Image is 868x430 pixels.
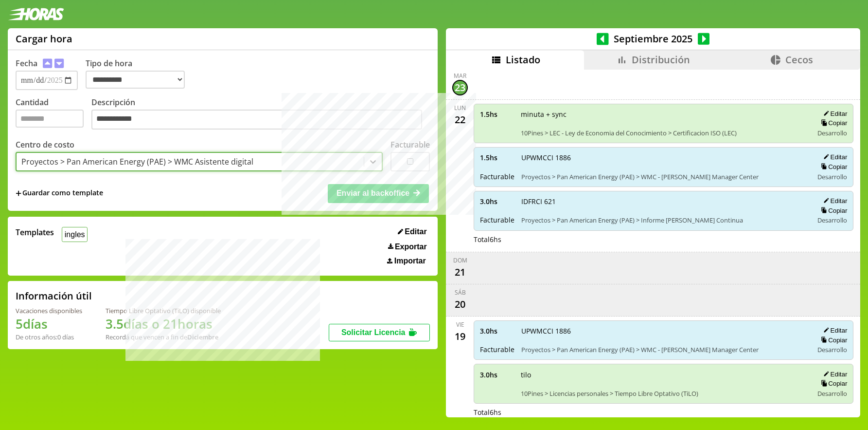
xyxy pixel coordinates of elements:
span: Proyectos > Pan American Energy (PAE) > WMC - [PERSON_NAME] Manager Center [521,345,806,354]
span: Proyectos > Pan American Energy (PAE) > Informe [PERSON_NAME] Continua [521,216,806,224]
div: 23 [452,80,468,95]
span: Septiembre 2025 [609,32,698,45]
button: Exportar [385,242,430,252]
span: IDFRCI 621 [521,197,806,206]
span: Importar [394,257,426,265]
div: mar [454,72,466,80]
div: Proyectos > Pan American Energy (PAE) > WMC Asistente digital [21,156,253,167]
div: 20 [452,297,468,312]
h1: 5 días [16,315,82,333]
label: Cantidad [16,97,91,132]
textarea: Descripción [91,110,422,130]
button: Copiar [818,379,847,388]
span: 1.5 hs [480,153,514,162]
span: Listado [506,53,540,66]
span: Facturable [480,215,514,224]
label: Tipo de hora [86,58,193,90]
div: Total 6 hs [474,235,853,244]
span: Desarrollo [817,172,847,181]
button: Editar [820,197,847,205]
button: Editar [820,110,847,118]
div: Total 6 hs [474,408,853,417]
button: Enviar al backoffice [328,184,429,203]
div: scrollable content [446,70,860,416]
div: De otros años: 0 días [16,333,82,341]
span: Facturable [480,172,514,181]
span: Facturable [480,345,514,354]
button: Solicitar Licencia [329,324,430,341]
span: Cecos [785,53,813,66]
h1: 3.5 días o 21 horas [106,315,221,333]
button: Editar [820,370,847,378]
span: Proyectos > Pan American Energy (PAE) > WMC - [PERSON_NAME] Manager Center [521,172,806,181]
div: 19 [452,329,468,344]
span: Templates [16,227,54,238]
button: Editar [820,153,847,161]
span: +Guardar como template [16,188,103,199]
div: sáb [455,288,466,297]
span: Desarrollo [817,389,847,398]
span: UPWMCCI 1886 [521,326,806,336]
button: Editar [820,326,847,335]
h2: Información útil [16,289,92,302]
button: Copiar [818,206,847,215]
span: 10Pines > Licencias personales > Tiempo Libre Optativo (TiLO) [521,389,806,398]
b: Diciembre [187,333,218,341]
span: Enviar al backoffice [337,189,409,197]
button: ingles [62,227,88,242]
span: 3.0 hs [480,370,514,379]
span: + [16,188,21,199]
label: Descripción [91,97,430,132]
span: 1.5 hs [480,110,514,119]
label: Facturable [390,139,430,150]
div: dom [453,256,467,264]
div: Tiempo Libre Optativo (TiLO) disponible [106,306,221,315]
span: tilo [521,370,806,379]
span: Solicitar Licencia [341,328,406,337]
div: Recordá que vencen a fin de [106,333,221,341]
span: 10Pines > LEC - Ley de Economia del Conocimiento > Certificacion ISO (LEC) [521,129,806,137]
span: Editar [405,227,426,236]
div: 21 [452,264,468,280]
select: Tipo de hora [86,71,185,89]
span: Distribución [632,53,690,66]
button: Copiar [818,119,847,127]
label: Centro de costo [16,139,74,150]
span: Desarrollo [817,129,847,137]
div: Vacaciones disponibles [16,306,82,315]
span: minuta + sync [521,110,806,119]
label: Fecha [16,58,37,69]
div: lun [454,104,466,112]
img: logotipo [8,8,64,20]
button: Editar [395,227,430,237]
h1: Cargar hora [16,32,72,45]
span: 3.0 hs [480,326,514,336]
span: Exportar [395,243,427,251]
button: Copiar [818,163,847,171]
button: Copiar [818,336,847,344]
div: 22 [452,112,468,128]
span: 3.0 hs [480,197,514,206]
span: UPWMCCI 1886 [521,153,806,162]
span: Desarrollo [817,345,847,354]
div: vie [456,320,464,329]
input: Cantidad [16,110,84,128]
span: Desarrollo [817,216,847,224]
